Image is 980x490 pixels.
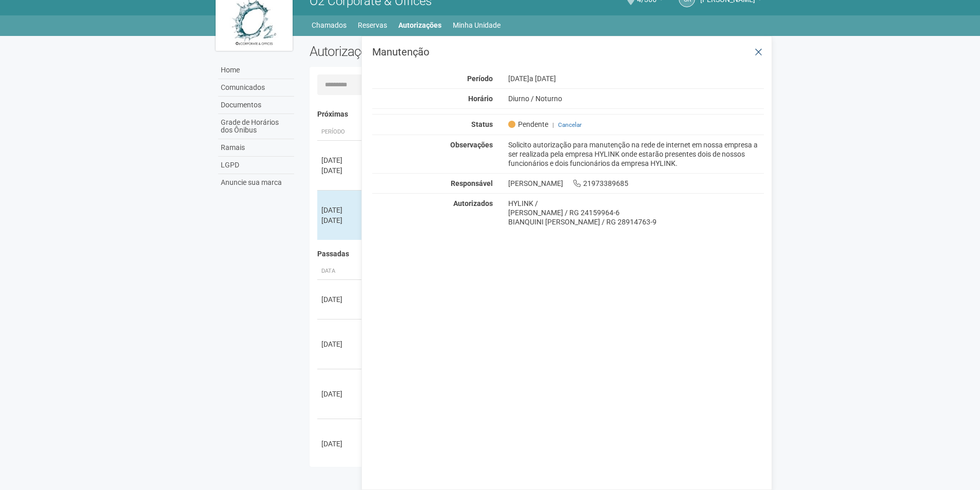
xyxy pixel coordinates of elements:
a: LGPD [218,157,294,174]
a: Cancelar [558,121,582,128]
div: [DATE] [321,205,359,215]
a: Documentos [218,97,294,114]
a: Reservas [358,18,387,32]
div: [PERSON_NAME] 21973389685 [501,179,772,188]
div: [DATE] [321,389,359,399]
a: Grade de Horários dos Ônibus [218,114,294,139]
h4: Passadas [317,250,757,258]
h4: Próximas [317,110,757,118]
a: Autorizações [398,18,441,32]
div: [PERSON_NAME] / RG 24159964-6 [508,208,764,217]
span: Pendente [508,120,548,129]
div: Diurno / Noturno [501,94,772,103]
div: BIANQUINI [PERSON_NAME] / RG 28914763-9 [508,217,764,227]
strong: Horário [468,95,493,103]
div: [DATE] [321,294,359,305]
div: [DATE] [321,215,359,225]
h3: Manutenção [372,47,764,57]
strong: Responsável [451,179,493,187]
a: Ramais [218,139,294,157]
span: a [DATE] [529,74,556,83]
a: Anuncie sua marca [218,174,294,191]
div: Solicito autorização para manutenção na rede de internet em nossa empresa a ser realizada pela em... [501,140,772,168]
div: [DATE] [321,165,359,176]
a: Comunicados [218,79,294,97]
a: Chamados [312,18,347,32]
strong: Status [471,120,493,128]
a: Home [218,62,294,79]
span: | [552,121,554,128]
div: [DATE] [321,339,359,349]
th: Período [317,124,363,141]
h2: Autorizações [310,44,529,59]
strong: Autorizados [453,199,493,208]
strong: Observações [450,141,493,149]
div: [DATE] [501,74,772,83]
a: Minha Unidade [453,18,501,32]
div: [DATE] [321,439,359,449]
th: Data [317,263,363,280]
div: [DATE] [321,155,359,165]
strong: Período [467,74,493,83]
div: HYLINK / [508,199,764,208]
